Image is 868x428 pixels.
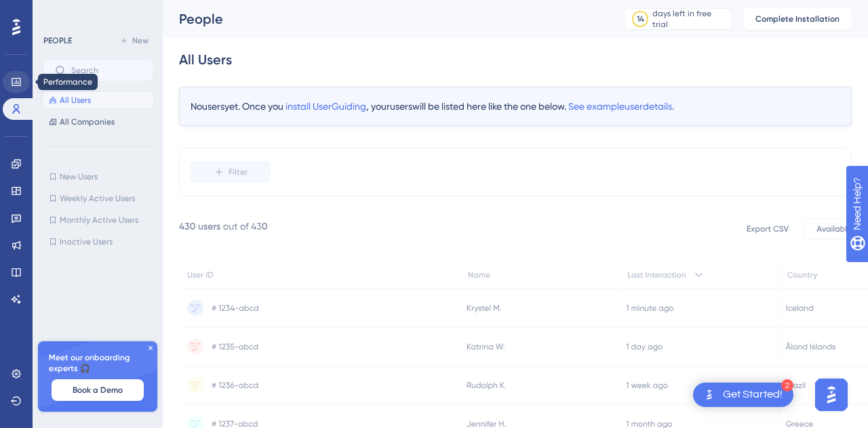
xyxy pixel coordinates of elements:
button: Inactive Users [43,234,153,250]
span: Filter [229,167,248,177]
div: People [179,9,590,28]
button: Weekly Active Users [43,190,153,207]
span: install UserGuiding [285,101,366,112]
button: Filter [191,161,271,183]
div: 2 [781,379,793,391]
button: New [115,33,153,49]
iframe: UserGuiding AI Assistant Launcher [811,374,852,415]
span: All Users [60,95,91,106]
button: New Users [43,169,153,185]
div: Open Get Started! checklist, remaining modules: 2 [693,383,793,407]
span: Weekly Active Users [60,193,135,204]
button: Monthly Active Users [43,212,153,228]
span: Complete Installation [755,14,840,24]
button: All Users [43,92,153,108]
span: See example user details. [568,101,674,112]
span: Monthly Active Users [60,215,138,226]
button: All Companies [43,114,153,130]
div: Get Started! [723,387,783,402]
span: Inactive Users [60,236,113,247]
input: Search [71,66,142,75]
div: 14 [637,14,644,24]
span: New Users [60,171,98,182]
div: All Users [179,50,232,69]
span: Meet our onboarding experts 🎧 [49,352,146,374]
div: PEOPLE [43,35,72,46]
span: Need Help? [32,3,85,20]
div: No users yet. Once you , your users will be listed here like the one below. [179,87,852,126]
button: Book a Demo [52,379,144,401]
img: launcher-image-alternative-text [701,387,717,403]
div: days left in free trial [652,8,728,30]
span: New [132,35,149,46]
span: Book a Demo [73,385,123,395]
button: Complete Installation [743,8,852,30]
span: All Companies [60,116,115,127]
